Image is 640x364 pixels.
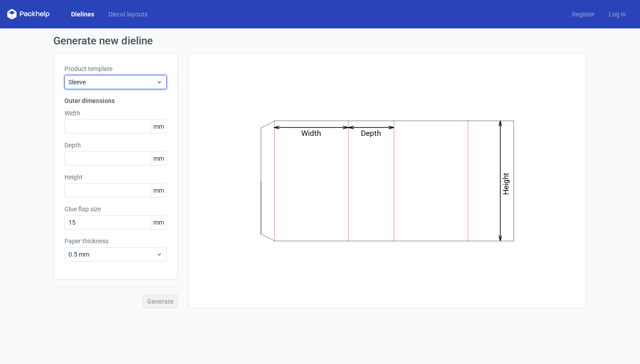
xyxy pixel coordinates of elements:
span: mm [151,216,166,229]
h1: Generate new dieline [53,36,587,46]
label: Height [64,173,167,182]
label: Paper thickness [64,237,167,245]
text: Height [502,173,511,195]
span: mm [151,152,166,165]
span: mm [151,120,166,133]
span: 0.5 mm [68,250,156,259]
label: Depth [64,141,167,150]
span: Sleeve [68,78,156,87]
label: Product template [64,64,167,73]
label: Width [64,109,167,118]
a: Register [565,10,602,19]
text: Depth [361,129,381,138]
span: mm [151,184,166,197]
a: Dielines [64,10,101,19]
a: Log in [602,10,633,19]
h3: Outer dimensions [64,96,167,105]
text: Width [302,129,321,138]
a: Diecut layouts [101,10,155,19]
label: Glue flap size [64,205,167,214]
